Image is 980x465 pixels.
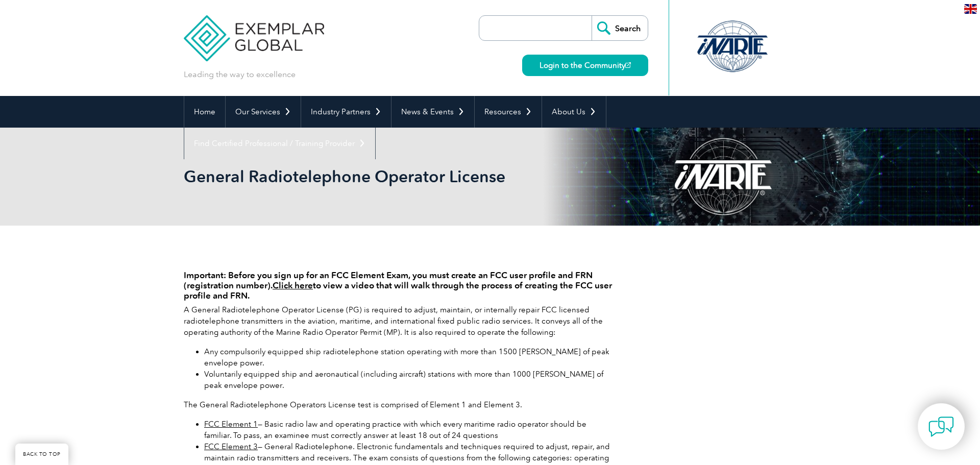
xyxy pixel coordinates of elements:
[204,420,258,429] a: FCC Element 1
[542,96,606,128] a: About Us
[301,96,391,128] a: Industry Partners
[184,69,296,80] p: Leading the way to excellence
[964,4,977,14] img: en
[184,304,612,338] p: A General Radiotelephone Operator License (PG) is required to adjust, maintain, or internally rep...
[273,280,313,290] a: Click here
[204,419,612,441] li: — Basic radio law and operating practice with which every maritime radio operator should be famil...
[184,168,612,185] h2: General Radiotelephone Operator License
[625,62,631,68] img: open_square.png
[184,270,612,301] h4: Important: Before you sign up for an FCC Element Exam, you must create an FCC user profile and FR...
[204,346,612,369] li: Any compulsorily equipped ship radiotelephone station operating with more than 1500 [PERSON_NAME]...
[391,96,474,128] a: News & Events
[15,444,68,465] a: BACK TO TOP
[928,414,954,439] img: contact-chat.png
[592,16,648,40] input: Search
[184,96,225,128] a: Home
[184,128,375,159] a: Find Certified Professional / Training Provider
[226,96,301,128] a: Our Services
[184,399,612,410] p: The General Radiotelephone Operators License test is comprised of Element 1 and Element 3.
[522,55,648,76] a: Login to the Community
[204,442,258,451] a: FCC Element 3
[475,96,542,128] a: Resources
[204,369,612,391] li: Voluntarily equipped ship and aeronautical (including aircraft) stations with more than 1000 [PER...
